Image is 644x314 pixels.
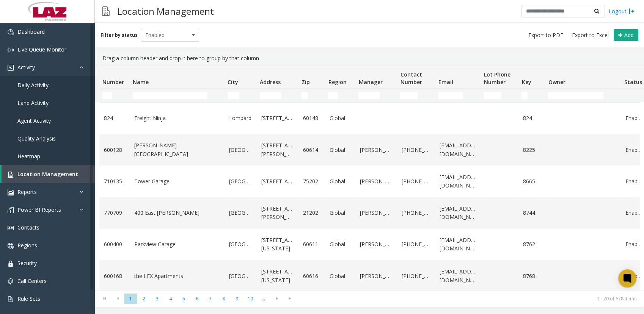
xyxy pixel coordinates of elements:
[358,78,382,86] span: Manager
[523,146,540,154] a: 8225
[229,240,252,248] a: [GEOGRAPHIC_DATA]
[104,114,125,122] a: 824
[523,240,540,248] a: 8762
[523,114,540,122] a: 824
[225,89,257,102] td: City Filter
[330,177,351,186] a: Global
[440,267,476,284] a: [EMAIL_ADDRESS][DOMAIN_NAME]
[548,78,565,86] span: Owner
[2,165,95,183] a: Location Management
[402,177,430,186] a: [PHONE_NUMBER]
[545,89,621,102] td: Owner Filter
[360,209,393,217] a: [PERSON_NAME]
[438,78,453,86] span: Email
[17,153,40,160] span: Heatmap
[134,240,220,248] a: Parkview Garage
[525,30,566,41] button: Export to PDF
[261,267,294,284] a: [STREET_ADDRESS][US_STATE]
[8,243,14,249] img: 'icon'
[104,177,125,186] a: 710135
[104,240,125,248] a: 600400
[134,141,220,158] a: [PERSON_NAME][GEOGRAPHIC_DATA]
[204,294,217,304] span: Page 7
[230,294,243,304] span: Page 9
[177,294,190,304] span: Page 5
[17,64,35,71] span: Activity
[440,173,476,190] a: [EMAIL_ADDRESS][DOMAIN_NAME]
[438,92,463,99] input: Email Filter
[301,295,636,302] kendo-pager-info: 1 - 20 of 678 items
[625,177,643,186] a: Enabled
[523,272,540,280] a: 8768
[302,78,310,86] span: Zip
[17,99,49,106] span: Lane Activity
[330,114,351,122] a: Global
[137,294,151,304] span: Page 2
[330,146,351,154] a: Global
[260,92,281,99] input: Address Filter
[164,294,177,304] span: Page 4
[134,209,220,217] a: 400 East [PERSON_NAME]
[330,272,351,280] a: Global
[17,81,49,89] span: Daily Activity
[124,294,137,304] span: Page 1
[190,294,204,304] span: Page 6
[330,240,351,248] a: Global
[481,89,518,102] td: Lot Phone Number Filter
[17,188,37,195] span: Reports
[261,236,294,253] a: [STREET_ADDRESS][US_STATE]
[400,71,422,86] span: Contact Number
[572,31,609,39] span: Export to Excel
[261,141,294,158] a: [STREET_ADDRESS][PERSON_NAME]
[523,177,540,186] a: 8665
[303,177,320,186] a: 75202
[402,272,430,280] a: [PHONE_NUMBER]
[8,261,14,267] img: 'icon'
[624,31,634,39] span: Add
[104,272,125,280] a: 600168
[328,92,338,99] input: Region Filter
[8,189,14,195] img: 'icon'
[625,240,643,248] a: Enabled
[17,206,61,213] span: Power BI Reports
[402,146,430,154] a: [PHONE_NUMBER]
[440,205,476,222] a: [EMAIL_ADDRESS][DOMAIN_NAME]
[402,209,430,217] a: [PHONE_NUMBER]
[614,29,638,41] button: Add
[8,278,14,284] img: 'icon'
[104,209,125,217] a: 770709
[298,89,325,102] td: Zip Filter
[229,272,252,280] a: [GEOGRAPHIC_DATA]
[17,295,40,302] span: Rule Sets
[257,89,298,102] td: Address Filter
[440,236,476,253] a: [EMAIL_ADDRESS][DOMAIN_NAME]
[229,146,252,154] a: [GEOGRAPHIC_DATA]
[435,89,481,102] td: Email Filter
[8,225,14,231] img: 'icon'
[8,65,14,71] img: 'icon'
[303,240,320,248] a: 60611
[360,240,393,248] a: [PERSON_NAME]
[528,31,563,39] span: Export to PDF
[134,177,220,186] a: Tower Garage
[8,29,14,35] img: 'icon'
[243,294,257,304] span: Page 10
[285,295,295,302] span: Go to the last page
[134,272,220,280] a: the LEX Apartments
[521,92,528,99] input: Key Filter
[229,177,252,186] a: [GEOGRAPHIC_DATA]
[360,146,393,154] a: [PERSON_NAME]
[303,114,320,122] a: 60148
[17,224,39,231] span: Contacts
[272,295,282,302] span: Go to the next page
[17,46,66,53] span: Live Queue Monitor
[101,32,138,39] label: Filter by status
[261,205,294,222] a: [STREET_ADDRESS][PERSON_NAME]
[355,89,397,102] td: Manager Filter
[283,294,297,304] span: Go to the last page
[402,240,430,248] a: [PHONE_NUMBER]
[400,92,418,99] input: Contact Number Filter
[229,209,252,217] a: [GEOGRAPHIC_DATA]
[303,146,320,154] a: 60614
[330,209,351,217] a: Global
